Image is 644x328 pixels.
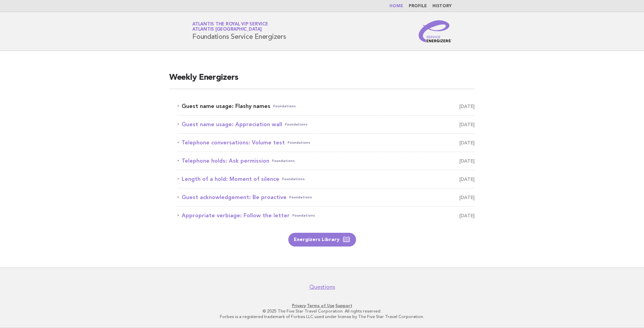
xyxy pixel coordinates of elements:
[192,22,286,40] h1: Foundations Service Energizers
[178,120,475,129] a: Guest name usage: Appreciation wallFoundations [DATE]
[192,28,262,32] span: Atlantis [GEOGRAPHIC_DATA]
[292,303,306,308] a: Privacy
[419,20,452,42] img: Service Energizers
[169,72,475,89] h2: Weekly Energizers
[111,308,533,314] p: © 2025 The Five Star Travel Corporation. All rights reserved.
[282,174,305,184] span: Foundations
[285,120,308,129] span: Foundations
[178,138,475,147] a: Telephone conversations: Volume testFoundations [DATE]
[432,4,452,8] a: History
[389,4,403,8] a: Home
[459,211,475,220] span: [DATE]
[178,193,475,202] a: Guest acknowledgement: Be proactiveFoundations [DATE]
[409,4,427,8] a: Profile
[178,101,475,111] a: Guest name usage: Flashy namesFoundations [DATE]
[289,193,312,202] span: Foundations
[178,211,475,220] a: Appropriate verbiage: Follow the letterFoundations [DATE]
[459,138,475,147] span: [DATE]
[292,211,315,220] span: Foundations
[459,120,475,129] span: [DATE]
[111,303,533,308] p: · ·
[192,22,268,32] a: Atlantis the Royal VIP ServiceAtlantis [GEOGRAPHIC_DATA]
[273,101,296,111] span: Foundations
[459,101,475,111] span: [DATE]
[459,193,475,202] span: [DATE]
[178,156,475,166] a: Telephone holds: Ask permissionFoundations [DATE]
[111,314,533,319] p: Forbes is a registered trademark of Forbes LLC used under license by The Five Star Travel Corpora...
[307,303,334,308] a: Terms of Use
[178,174,475,184] a: Length of a hold: Moment of silenceFoundations [DATE]
[459,174,475,184] span: [DATE]
[335,303,352,308] a: Support
[459,156,475,166] span: [DATE]
[309,284,335,291] a: Questions
[288,138,310,147] span: Foundations
[272,156,295,166] span: Foundations
[288,233,356,247] a: Energizers Library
